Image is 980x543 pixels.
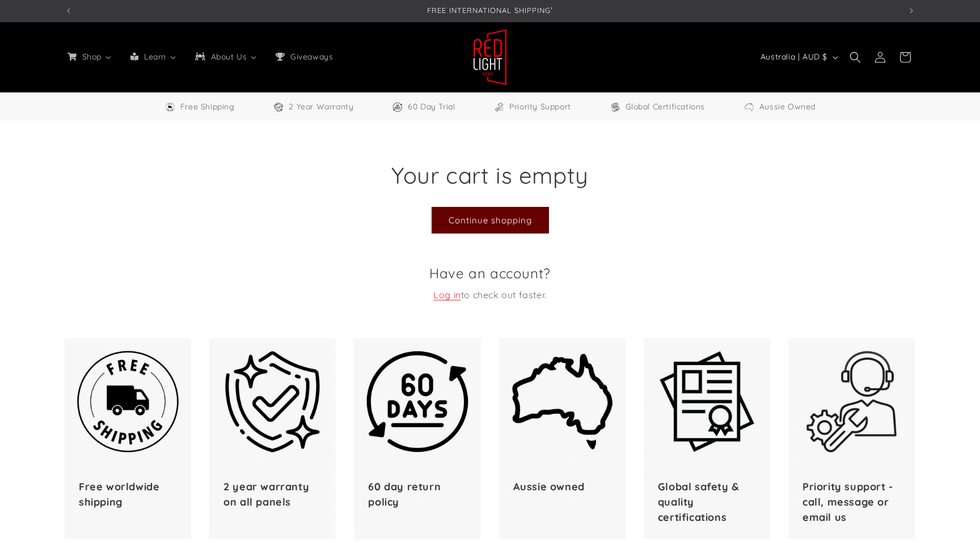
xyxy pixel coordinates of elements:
[223,480,309,508] strong: 2 year warranty on all panels
[121,45,185,69] a: Learn
[408,100,455,114] span: 60 Day Trial
[65,287,915,303] p: to check out faster.
[368,480,441,508] strong: 60 day return policy
[610,100,706,114] a: Global Certifications
[65,265,915,282] h2: Have an account?
[266,45,341,69] a: Giveaways
[744,101,755,113] img: Aussie Owned Icon
[658,480,740,524] strong: Global safety & quality certifications
[754,46,843,68] button: Australia | AUD $
[80,52,103,62] span: Shop
[626,100,706,114] span: Global Certifications
[744,100,816,114] a: Aussie Owned
[65,160,915,190] h1: Your cart is empty
[180,100,235,114] span: Free Shipping
[427,6,553,15] span: FREE INTERNATIONAL SHIPPING¹
[473,29,507,86] img: Red Light Hero
[392,101,403,113] img: Trial Icon
[761,51,827,63] span: Australia | AUD $
[273,101,284,113] img: Warranty Icon
[610,101,621,113] img: Certifications Icon
[392,100,455,114] a: 60 Day Trial
[288,52,334,62] span: Giveaways
[509,100,571,114] span: Priority Support
[843,45,868,70] summary: Search
[432,207,549,234] a: Continue shopping
[142,52,167,62] span: Learn
[164,100,235,114] a: Free Worldwide Shipping
[433,287,461,303] a: Log in
[759,100,816,114] span: Aussie Owned
[493,100,571,114] a: Priority Support
[513,480,585,493] strong: Aussie owned
[164,101,176,113] img: Free Shipping Icon
[185,45,266,69] a: About Us
[469,24,512,90] a: Red Light Hero
[79,480,159,508] strong: Free worldwide shipping
[209,52,248,62] span: About Us
[289,100,353,114] span: 2 Year Warranty
[58,45,121,69] a: Shop
[802,480,893,524] strong: Priority support - call, message or email us
[273,100,353,114] a: 2 Year Warranty
[493,101,505,113] img: Support Icon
